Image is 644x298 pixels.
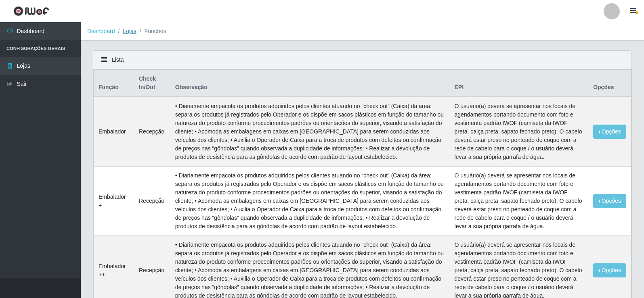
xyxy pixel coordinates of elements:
[87,28,115,34] a: Dashboard
[170,167,450,236] td: • Diariamente empacota os produtos adquiridos pelos clientes atuando no “check out” (Caixa) da ár...
[134,97,170,167] td: Recepção
[123,28,136,34] a: Lojas
[450,97,589,167] td: O usuário(a) deverá se apresentar nos locais de agendamentos portando documento com foto e vestim...
[94,97,134,167] td: Embalador
[94,70,134,97] th: Função
[593,194,626,208] button: Opções
[170,70,450,97] th: Observação
[593,263,626,277] button: Opções
[588,70,631,97] th: Opções
[134,167,170,236] td: Recepção
[13,6,49,16] img: CoreUI Logo
[450,70,589,97] th: EPI
[134,70,170,97] th: Check In/Out
[81,22,644,41] nav: breadcrumb
[94,167,134,236] td: Embalador +
[450,167,589,236] td: O usuário(a) deverá se apresentar nos locais de agendamentos portando documento com foto e vestim...
[170,97,450,167] td: • Diariamente empacota os produtos adquiridos pelos clientes atuando no “check out” (Caixa) da ár...
[593,125,626,139] button: Opções
[136,27,166,35] li: Funções
[93,51,631,69] div: Lista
